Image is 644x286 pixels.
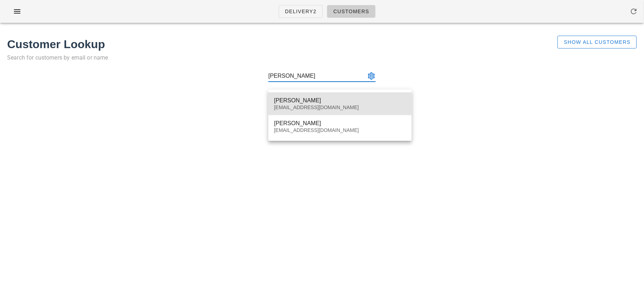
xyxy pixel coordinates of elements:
[268,70,366,82] input: Search by email or name
[274,104,406,111] div: [EMAIL_ADDRESS][DOMAIN_NAME]
[367,72,376,80] button: appended action
[558,36,637,48] button: Show All Customers
[274,120,406,127] div: [PERSON_NAME]
[327,5,376,18] a: Customers
[7,53,530,63] p: Search for customers by email or name
[333,9,370,14] span: Customers
[279,5,323,18] a: Delivery2
[274,127,406,133] div: [EMAIL_ADDRESS][DOMAIN_NAME]
[564,39,631,45] span: Show All Customers
[7,36,530,53] h1: Customer Lookup
[274,97,406,104] div: [PERSON_NAME]
[285,9,317,14] span: Delivery2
